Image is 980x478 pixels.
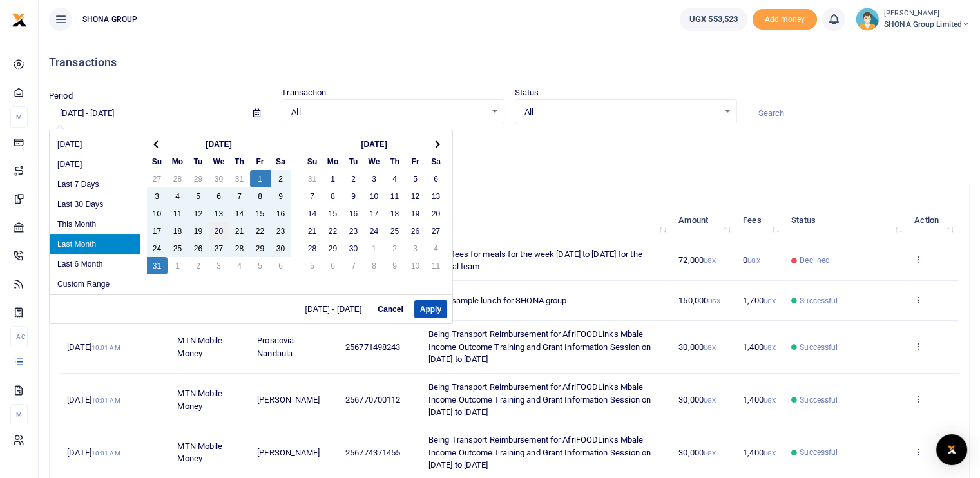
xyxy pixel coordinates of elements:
span: UGX 553,523 [689,13,738,26]
span: 30,000 [678,342,716,352]
td: 12 [188,205,209,222]
a: logo-small logo-large logo-large [12,14,27,24]
td: 4 [168,187,188,205]
td: 29 [188,170,209,187]
span: 72,000 [678,255,716,265]
th: Memo: activate to sort column ascending [421,200,671,240]
td: 26 [188,240,209,257]
td: 6 [209,187,229,205]
a: Add money [753,14,817,23]
td: 21 [229,222,250,240]
td: 9 [343,187,364,205]
td: 30 [209,170,229,187]
td: 20 [209,222,229,240]
td: 3 [364,170,385,187]
td: 20 [426,205,447,222]
span: 256771498243 [345,342,400,352]
th: Fees: activate to sort column ascending [736,200,784,240]
span: 0 [743,255,760,265]
td: 30 [271,240,291,257]
li: Wallet ballance [675,8,753,31]
td: 11 [168,205,188,222]
td: 29 [323,240,343,257]
span: [DATE] [67,342,120,352]
span: MTN Mobile Money [177,441,222,464]
td: 8 [364,257,385,274]
td: 9 [271,187,291,205]
td: 11 [385,187,405,205]
span: 256774371455 [345,448,400,457]
td: 2 [271,170,291,187]
th: [DATE] [168,135,271,153]
td: 31 [147,257,168,274]
td: 16 [343,205,364,222]
th: We [364,153,385,170]
span: 1,700 [743,296,776,305]
label: Period [49,90,73,102]
span: 256770700112 [345,395,400,405]
td: 11 [426,257,447,274]
td: 14 [229,205,250,222]
td: 10 [405,257,426,274]
span: Being Transport Reimbursement for AfriFOODLinks Mbale Income Outcome Training and Grant Informati... [428,329,651,364]
span: Being fees for meals for the week [DATE] to [DATE] for the Rootical team [428,249,642,272]
li: Toup your wallet [753,9,817,30]
small: UGX [708,298,720,305]
a: profile-user [PERSON_NAME] SHONA Group Limited [856,8,970,31]
td: 4 [426,240,447,257]
span: All [524,106,718,119]
span: 1,400 [743,342,776,352]
th: Su [147,153,168,170]
td: 5 [188,187,209,205]
small: UGX [764,450,776,457]
td: 17 [147,222,168,240]
td: 3 [405,240,426,257]
td: 24 [147,240,168,257]
td: 27 [147,170,168,187]
td: 5 [250,257,271,274]
span: [PERSON_NAME] [257,395,320,405]
td: 9 [385,257,405,274]
td: 18 [385,205,405,222]
div: Open Intercom Messenger [936,434,967,465]
span: [DATE] [67,448,120,457]
button: Cancel [372,300,408,318]
td: 1 [364,240,385,257]
span: Add money [753,9,817,30]
td: 4 [229,257,250,274]
td: 24 [364,222,385,240]
li: Last Month [50,234,140,254]
td: 2 [385,240,405,257]
td: 16 [271,205,291,222]
th: Fr [250,153,271,170]
td: 5 [405,170,426,187]
td: 8 [323,187,343,205]
li: [DATE] [50,135,140,155]
td: 8 [250,187,271,205]
th: Status: activate to sort column ascending [784,200,907,240]
td: 1 [168,257,188,274]
li: [DATE] [50,155,140,175]
span: SHONA GROUP [77,14,142,25]
td: 7 [229,187,250,205]
td: 15 [323,205,343,222]
li: M [10,106,28,128]
td: 3 [209,257,229,274]
span: Being sample lunch for SHONA group [428,296,566,305]
button: Apply [414,300,447,318]
li: Last 7 Days [50,175,140,195]
li: Custom Range [50,274,140,294]
th: Mo [168,153,188,170]
span: Successful [800,394,838,406]
td: 28 [302,240,323,257]
td: 21 [302,222,323,240]
th: Sa [271,153,291,170]
li: Ac [10,326,28,347]
td: 10 [147,205,168,222]
td: 29 [250,240,271,257]
th: Th [229,153,250,170]
label: Transaction [282,86,326,99]
small: 10:01 AM [91,450,120,457]
span: 30,000 [678,395,716,405]
td: 25 [385,222,405,240]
